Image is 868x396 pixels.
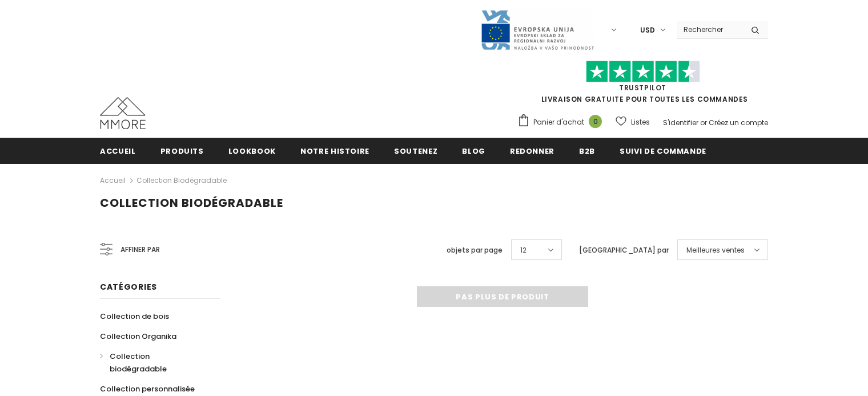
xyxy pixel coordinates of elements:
[160,146,204,157] span: Produits
[228,146,276,157] span: Lookbook
[300,146,369,157] span: Notre histoire
[586,61,700,83] img: Faites confiance aux étoiles pilotes
[640,25,655,36] span: USD
[100,331,176,342] span: Collection Organika
[480,25,594,34] a: Javni Razpis
[686,245,745,256] span: Meilleures ventes
[510,138,554,163] a: Redonner
[480,9,594,51] img: Javni Razpis
[100,383,195,394] span: Collection personnalisée
[579,138,595,163] a: B2B
[533,117,584,128] span: Panier d'achat
[631,117,650,128] span: Listes
[700,118,707,127] span: or
[620,146,706,157] span: Suivi de commande
[579,245,669,256] label: [GEOGRAPHIC_DATA] par
[100,306,169,326] a: Collection de bois
[100,174,126,187] a: Accueil
[100,311,169,322] span: Collection de bois
[100,346,207,379] a: Collection biodégradable
[394,138,437,163] a: soutenez
[120,243,160,256] span: Affiner par
[160,138,204,163] a: Produits
[517,114,608,131] a: Panier d'achat 0
[136,175,227,185] a: Collection biodégradable
[447,245,503,256] label: objets par page
[663,118,698,127] a: S'identifier
[677,21,742,38] input: Search Site
[394,146,437,157] span: soutenez
[619,83,666,93] a: TrustPilot
[517,66,768,104] span: LIVRAISON GRATUITE POUR TOUTES LES COMMANDES
[110,351,167,374] span: Collection biodégradable
[100,195,283,211] span: Collection biodégradable
[620,138,706,163] a: Suivi de commande
[616,112,650,132] a: Listes
[100,281,157,293] span: Catégories
[100,97,146,129] img: Cas MMORE
[100,146,136,157] span: Accueil
[520,245,527,256] span: 12
[462,138,485,163] a: Blog
[100,138,136,163] a: Accueil
[228,138,276,163] a: Lookbook
[709,118,768,127] a: Créez un compte
[100,326,176,346] a: Collection Organika
[579,146,595,157] span: B2B
[462,146,485,157] span: Blog
[589,115,602,128] span: 0
[510,146,554,157] span: Redonner
[300,138,369,163] a: Notre histoire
